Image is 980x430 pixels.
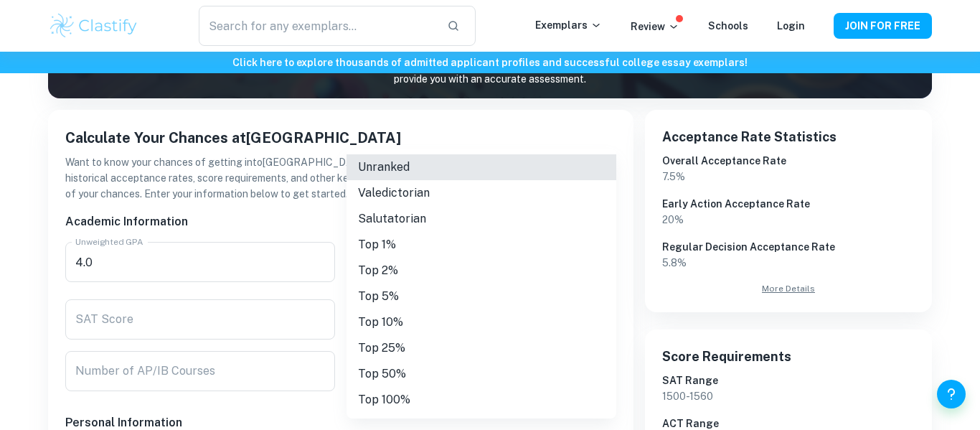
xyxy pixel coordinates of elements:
li: Valedictorian [347,180,616,206]
li: Top 5% [347,284,616,309]
li: Top 50% [347,361,616,387]
li: Top 2% [347,258,616,284]
li: Top 100% [347,387,616,413]
li: Top 25% [347,335,616,361]
li: Salutatorian [347,206,616,232]
li: Top 1% [347,232,616,258]
li: Top 10% [347,309,616,335]
li: Unranked [347,154,616,180]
